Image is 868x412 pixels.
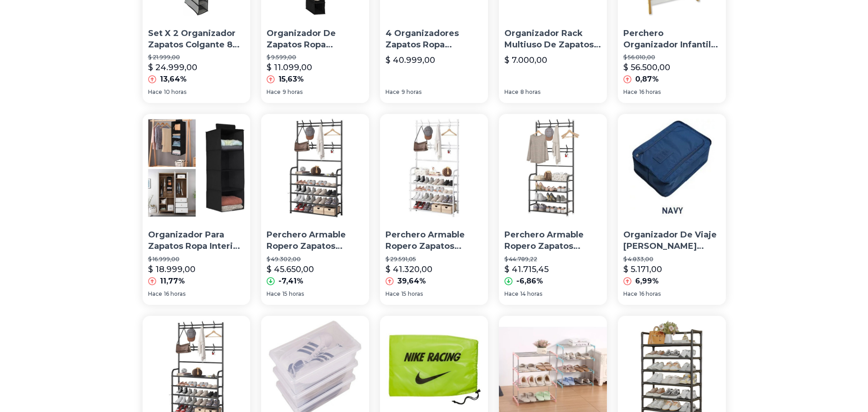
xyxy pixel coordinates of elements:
span: Hace [504,88,519,96]
p: Set X 2 Organizador Zapatos Colgante 8 Zapatilla Ropa [148,28,245,51]
p: $ 24.999,00 [148,61,197,74]
p: Perchero Organizador Infantil: Ropa, Disfraces, Zapatos. [623,28,720,51]
p: $ 9.599,00 [267,54,364,61]
span: 16 horas [639,290,661,298]
span: 14 horas [520,290,542,298]
p: $ 41.715,45 [504,263,549,276]
p: Organizador De Zapatos Ropa Colgante 8 Estantes Divisiones [267,28,364,51]
span: 9 horas [282,88,303,96]
span: Hace [267,88,281,96]
a: Perchero Armable Ropero Zapatos Organizador De Ropa HierroPerchero Armable Ropero Zapatos Organiz... [499,114,607,304]
span: Hace [267,290,281,298]
span: 9 horas [401,88,421,96]
img: Organizador De Viaje Valija Ropa Organizador Zapatos Neceser [618,114,726,222]
img: Perchero Armable Ropero Zapatos Organizador De Ropa Hierro [499,114,607,222]
p: $ 7.000,00 [504,54,547,67]
p: Organizador De Viaje [PERSON_NAME] Organizador Zapatos Neceser [623,229,720,252]
p: Perchero Armable Ropero Zapatos Organizador De Ropa Hierro [504,229,601,252]
p: $ 21.999,00 [148,54,245,61]
p: 13,64% [160,74,187,85]
span: 16 horas [639,88,661,96]
p: 11,77% [160,276,185,287]
span: 15 horas [282,290,304,298]
p: $ 44.789,22 [504,256,601,263]
img: Perchero Armable Ropero Zapatos Organizador De Ropa Hierro [261,114,369,222]
p: $ 11.099,00 [267,61,312,74]
p: $ 41.320,00 [385,263,432,276]
p: -7,41% [278,276,303,287]
p: Perchero Armable Ropero Zapatos Organizador De Ropa Hierro [385,229,483,252]
span: Hace [148,88,162,96]
p: $ 18.999,00 [148,263,195,276]
span: 15 horas [401,290,423,298]
p: $ 56.010,00 [623,54,720,61]
img: Organizador Para Zapatos Ropa Interior Colgante X4 Estantes [143,114,251,222]
p: $ 45.650,00 [267,263,314,276]
span: Hace [148,290,162,298]
p: $ 49.302,00 [267,256,364,263]
span: Hace [385,88,400,96]
a: Organizador De Viaje Valija Ropa Organizador Zapatos NeceserOrganizador De Viaje [PERSON_NAME] Or... [618,114,726,304]
span: 8 horas [520,88,540,96]
a: Perchero Armable Ropero Zapatos Organizador De Ropa HierroPerchero Armable Ropero Zapatos Organiz... [261,114,369,304]
p: $ 16.999,00 [148,256,245,263]
span: 16 horas [164,290,185,298]
p: Organizador Para Zapatos Ropa Interior Colgante X4 Estantes [148,229,245,252]
p: 0,87% [635,74,659,85]
p: 39,64% [397,276,426,287]
p: Perchero Armable Ropero Zapatos Organizador De Ropa Hierro [267,229,364,252]
img: Perchero Armable Ropero Zapatos Organizador De Ropa Hierro [380,114,488,222]
span: Hace [623,290,637,298]
span: Hace [385,290,400,298]
p: $ 5.171,00 [623,263,662,276]
span: 10 horas [164,88,186,96]
p: 4 Organizadores Zapatos Ropa Colgante 10 Estantes Division [385,28,483,51]
p: 6,99% [635,276,659,287]
p: $ 29.591,05 [385,256,483,263]
p: -6,86% [516,276,543,287]
p: 15,63% [278,74,304,85]
p: Organizador Rack Multiuso De Zapatos Libros Ropa [504,28,601,51]
p: $ 4.833,00 [623,256,720,263]
span: Hace [504,290,519,298]
p: $ 56.500,00 [623,61,670,74]
span: Hace [623,88,637,96]
p: $ 40.999,00 [385,54,435,67]
a: Perchero Armable Ropero Zapatos Organizador De Ropa HierroPerchero Armable Ropero Zapatos Organiz... [380,114,488,304]
a: Organizador Para Zapatos Ropa Interior Colgante X4 EstantesOrganizador Para Zapatos Ropa Interior... [143,114,251,304]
